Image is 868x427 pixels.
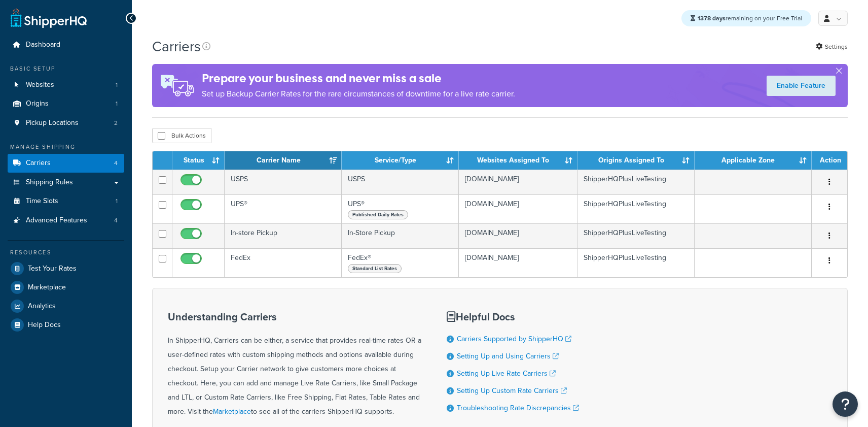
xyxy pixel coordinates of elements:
a: Help Docs [8,316,124,334]
span: Published Daily Rates [348,210,408,219]
th: Carrier Name: activate to sort column ascending [225,151,342,170]
span: Time Slots [26,197,58,206]
li: Pickup Locations [8,114,124,133]
span: Test Your Rates [28,265,77,273]
a: Carriers 4 [8,154,124,173]
a: Setting Up Live Rate Carriers [457,368,556,379]
th: Status: activate to sort column ascending [172,151,225,170]
th: Action [812,151,847,170]
p: Set up Backup Carrier Rates for the rare circumstances of downtime for a live rate carrier. [202,87,515,101]
a: Setting Up Custom Rate Carriers [457,385,567,396]
a: Shipping Rules [8,173,124,192]
span: Analytics [28,302,56,311]
td: UPS® [342,194,459,223]
span: Websites [26,81,54,89]
li: Time Slots [8,192,124,211]
td: [DOMAIN_NAME] [459,223,577,248]
a: Test Your Rates [8,259,124,278]
a: Enable Feature [767,76,836,96]
span: 4 [114,216,118,225]
a: Dashboard [8,36,124,54]
li: Advanced Features [8,211,124,230]
a: Analytics [8,297,124,315]
span: Standard List Rates [348,264,402,273]
a: ShipperHQ Home [11,8,87,28]
td: [DOMAIN_NAME] [459,170,577,194]
th: Origins Assigned To: activate to sort column ascending [577,151,695,170]
li: Origins [8,94,124,113]
a: Marketplace [213,406,251,417]
a: Advanced Features 4 [8,211,124,230]
span: Advanced Features [26,216,87,225]
span: Marketplace [28,283,66,292]
td: UPS® [225,194,342,223]
a: Troubleshooting Rate Discrepancies [457,403,579,413]
a: Setting Up and Using Carriers [457,351,559,362]
span: Carriers [26,159,51,168]
td: In-store Pickup [225,223,342,248]
div: Manage Shipping [8,143,124,151]
td: [DOMAIN_NAME] [459,248,577,277]
strong: 1378 days [698,14,726,23]
td: ShipperHQPlusLiveTesting [577,194,695,223]
a: Pickup Locations 2 [8,114,124,133]
td: ShipperHQPlusLiveTesting [577,223,695,248]
td: FedEx® [342,248,459,277]
span: Origins [26,100,49,108]
span: 1 [116,81,118,89]
span: 1 [116,100,118,108]
div: remaining on your Free Trial [681,10,811,26]
a: Origins 1 [8,94,124,113]
span: 4 [114,159,118,168]
a: Marketplace [8,278,124,297]
span: Shipping Rules [26,178,73,187]
button: Bulk Actions [152,128,211,143]
img: ad-rules-rateshop-fe6ec290ccb7230408bd80ed9643f0289d75e0ffd9eb532fc0e269fcd187b520.png [152,64,202,107]
h3: Helpful Docs [447,311,579,322]
th: Applicable Zone: activate to sort column ascending [695,151,812,170]
a: Carriers Supported by ShipperHQ [457,334,571,344]
td: USPS [342,170,459,194]
td: ShipperHQPlusLiveTesting [577,170,695,194]
h1: Carriers [152,37,201,56]
td: [DOMAIN_NAME] [459,194,577,223]
h3: Understanding Carriers [168,311,421,322]
a: Time Slots 1 [8,192,124,211]
div: In ShipperHQ, Carriers can be either, a service that provides real-time rates OR a user-defined r... [168,311,421,419]
a: Settings [816,40,848,54]
span: 1 [116,197,118,206]
a: Websites 1 [8,76,124,94]
span: Help Docs [28,321,61,330]
th: Service/Type: activate to sort column ascending [342,151,459,170]
h4: Prepare your business and never miss a sale [202,70,515,87]
th: Websites Assigned To: activate to sort column ascending [459,151,577,170]
div: Resources [8,248,124,257]
td: FedEx [225,248,342,277]
td: ShipperHQPlusLiveTesting [577,248,695,277]
span: 2 [114,119,118,127]
li: Websites [8,76,124,94]
li: Carriers [8,154,124,173]
span: Dashboard [26,41,60,49]
span: Pickup Locations [26,119,79,127]
div: Basic Setup [8,64,124,73]
button: Open Resource Center [833,391,858,417]
td: In-Store Pickup [342,223,459,248]
td: USPS [225,170,342,194]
